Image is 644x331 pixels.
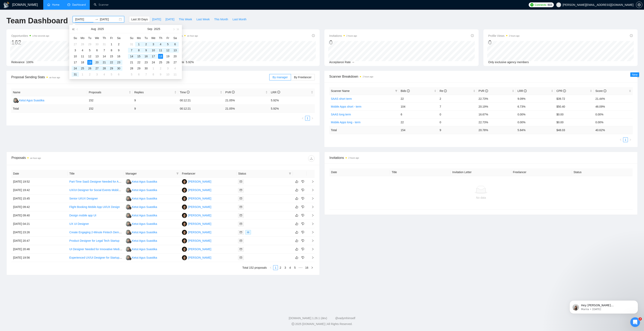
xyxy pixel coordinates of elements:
a: Mobile Apps long - term [331,121,360,124]
div: 8 [136,48,141,53]
button: Last Week [194,16,212,23]
a: KAKetut Agus Suastika [126,188,157,191]
img: HJ [182,238,187,243]
th: Replies [133,88,178,96]
time: a few seconds ago [32,35,49,37]
button: dislike [300,196,305,201]
div: Ketut Agus Suastika [132,230,157,234]
img: gigradar-bm.png [129,224,131,226]
li: 16 [304,265,310,270]
span: ••• [297,265,304,270]
p: Message from Mariia, sent 3w ago [18,15,69,19]
li: Next 5 Pages [297,265,304,270]
span: like [295,197,298,200]
a: Create Engaging 2-Minute Fintech Demo Video Using Figma Prototype [69,231,158,234]
span: This Week [179,17,192,22]
button: dislike [300,238,305,243]
td: 2025-08-01 [108,41,115,47]
div: [PERSON_NAME] [188,213,211,218]
div: Ketut Agus Suastika [132,179,157,184]
td: 2025-09-12 [164,47,171,53]
a: KAKetut Agus Suastika [126,239,157,242]
td: 2025-09-06 [171,41,179,47]
span: info-circle [471,34,474,37]
div: [PERSON_NAME] [188,247,211,251]
img: KA [13,98,18,103]
span: mail [240,240,242,242]
a: searchScanner [94,3,109,6]
li: 4 [288,265,292,270]
a: KAKetut Agus Suastika [13,99,44,102]
span: swap-right [95,18,98,21]
img: Profile image for Mariia [9,12,15,19]
span: right [311,117,314,119]
span: right [629,139,632,141]
td: 2025-08-02 [115,41,122,47]
button: like [294,247,299,252]
a: HJ[PERSON_NAME] [182,230,211,234]
div: 1 [109,42,114,47]
td: 2025-09-05 [164,41,171,47]
div: 9 [144,48,149,53]
div: 9 [116,48,121,53]
td: 2025-08-07 [101,47,108,53]
a: @vadymhimself [335,317,355,320]
th: Sa [171,35,179,41]
a: KAKetut Agus Suastika [126,230,157,234]
div: 31 [102,42,107,47]
img: HJ [182,230,187,235]
div: Ketut Agus Suastika [132,238,157,243]
div: 30 [95,42,99,47]
span: like [295,188,298,192]
span: Opportunities [11,33,49,38]
img: KA [126,196,131,201]
button: 2025 [98,25,104,33]
img: gigradar-bm.png [129,241,131,243]
time: an hour ago [187,35,198,37]
div: 5 [165,42,170,47]
span: mail [240,197,242,200]
a: KAKetut Agus Suastika [126,180,157,183]
span: dislike [301,231,304,234]
td: 2025-09-09 [142,47,150,53]
span: to [95,18,98,21]
td: 2025-07-31 [101,41,108,47]
a: HJ[PERSON_NAME] [182,222,211,225]
a: 5 [293,265,297,270]
div: 10 [151,48,156,53]
div: 6 [173,42,178,47]
span: download [308,157,314,160]
div: 162 [11,39,49,46]
a: KAKetut Agus Suastika [126,256,157,259]
div: 3 [73,48,78,53]
span: mail [240,231,242,233]
span: [DATE] [152,17,161,22]
button: setting [636,2,642,8]
a: HJ[PERSON_NAME] [182,214,211,217]
span: dislike [301,205,304,209]
a: KAKetut Agus Suastika [126,222,157,225]
button: Last Month [230,16,249,23]
p: Hey [PERSON_NAME][EMAIL_ADDRESS][DOMAIN_NAME], Looks like your Upwork agency Plexable ran out of ... [18,11,69,15]
span: dashboard [67,3,70,6]
img: gigradar-bm.png [129,190,131,193]
span: dislike [301,256,304,259]
span: like [295,256,298,259]
span: 603 [548,3,552,7]
div: 4 [80,48,85,53]
iframe: Intercom live chat [630,317,640,327]
td: 2025-08-04 [79,47,86,53]
div: Ketut Agus Suastika [132,213,157,218]
div: [PERSON_NAME] [188,222,211,226]
th: Th [101,35,108,41]
button: dislike [300,188,305,192]
a: 3 [283,265,287,270]
span: like [295,239,298,242]
button: Aug [91,25,96,33]
div: Ketut Agus Suastika [132,196,157,201]
div: 2 [116,42,121,47]
td: 2025-07-28 [79,41,86,47]
a: KAKetut Agus Suastika [126,247,157,251]
a: UX/UI Designer for Social Events Mobile App (MVP) [69,188,134,192]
